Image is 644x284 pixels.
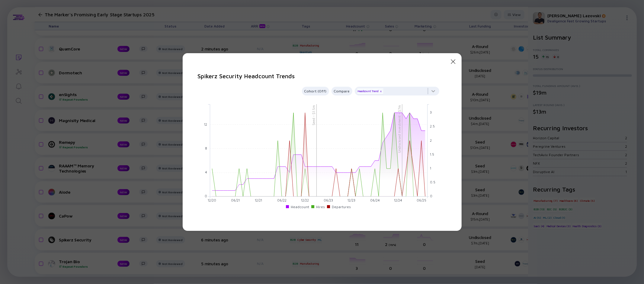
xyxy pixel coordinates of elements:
tspan: 0 [205,194,207,198]
tspan: 12/23 [348,198,355,202]
div: x [379,89,383,93]
div: Cohort (Off) [302,88,329,95]
tspan: 4 [205,170,207,174]
div: Headcount Trend [357,88,383,94]
tspan: 1.5 [430,152,434,156]
tspan: 06/23 [323,198,333,202]
tspan: 2.5 [430,124,435,128]
h2: Spikerz Security Headcount Trends [198,73,295,79]
tspan: 12/20 [208,198,216,202]
tspan: 12/21 [255,198,262,202]
tspan: 12/24 [394,198,402,202]
tspan: 12/22 [301,198,309,202]
button: Compare [332,87,352,95]
tspan: 1 [430,166,431,170]
tspan: 06/25 [416,198,426,202]
tspan: 3 [430,110,432,114]
tspan: 06/21 [231,198,239,202]
tspan: 8 [205,146,207,150]
tspan: 12 [204,122,207,126]
div: Compare [332,88,352,95]
tspan: 06/24 [370,198,380,202]
tspan: 0 [430,194,432,198]
tspan: 06/22 [277,198,286,202]
tspan: 0.5 [430,180,435,184]
button: Cohort (Off) [302,87,329,95]
tspan: 2 [430,138,432,142]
